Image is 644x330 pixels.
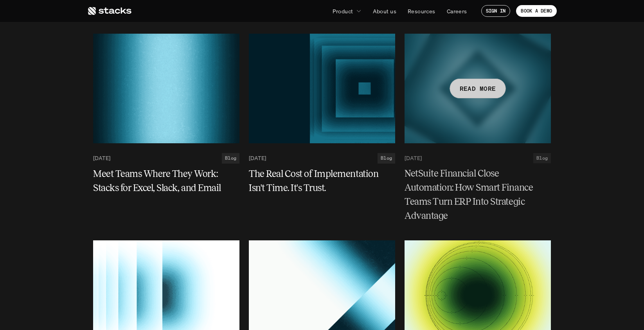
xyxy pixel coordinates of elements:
p: [DATE] [249,155,266,162]
a: BOOK A DEMO [516,5,557,17]
p: About us [373,7,396,15]
a: Resources [403,4,440,18]
a: [DATE]Blog [405,153,551,163]
p: READ MORE [460,83,496,94]
a: Careers [442,4,472,18]
a: NetSuite Financial Close Automation: How Smart Finance Teams Turn ERP Into Strategic Advantage [405,167,551,223]
h5: Meet Teams Where They Work: Stacks for Excel, Slack, and Email [93,167,230,195]
p: Careers [447,7,467,15]
p: BOOK A DEMO [521,8,552,14]
a: READ MORE [405,34,551,143]
h5: The Real Cost of Implementation Isn't Time. It's Trust. [249,167,386,195]
a: [DATE]Blog [93,153,239,163]
p: [DATE] [93,155,110,162]
p: Resources [408,7,435,15]
a: Meet Teams Where They Work: Stacks for Excel, Slack, and Email [93,167,239,195]
p: [DATE] [405,155,422,162]
p: Product [333,7,353,15]
h2: Blog [225,155,236,161]
a: The Real Cost of Implementation Isn't Time. It's Trust. [249,167,395,195]
a: Privacy Policy [117,35,151,41]
a: SIGN IN [481,5,511,17]
a: About us [368,4,401,18]
p: SIGN IN [486,8,506,14]
a: [DATE]Blog [249,153,395,163]
h2: Blog [536,155,548,161]
h5: NetSuite Financial Close Automation: How Smart Finance Teams Turn ERP Into Strategic Advantage [405,167,541,223]
h2: Blog [381,155,392,161]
